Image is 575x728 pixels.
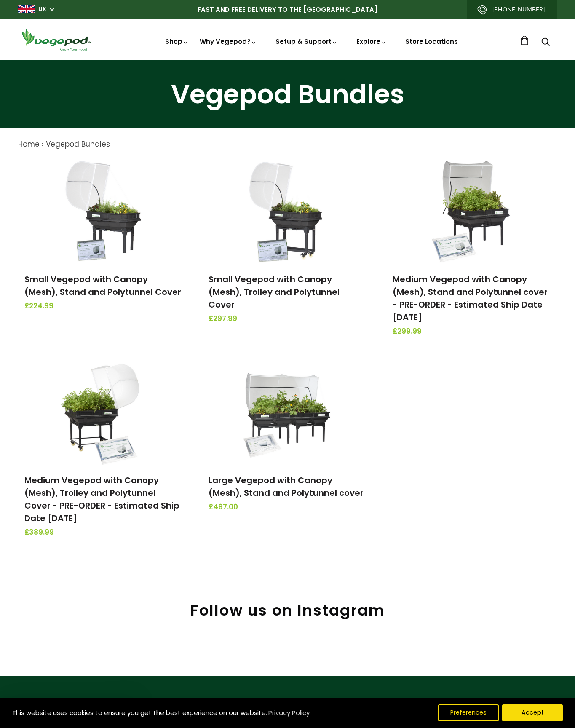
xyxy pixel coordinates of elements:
[59,158,147,264] img: Small Vegepod with Canopy (Mesh), Stand and Polytunnel Cover
[209,313,366,324] span: £297.99
[267,705,311,720] a: Privacy Policy (opens in a new tab)
[393,326,551,337] span: £299.99
[46,139,110,149] a: Vegepod Bundles
[243,158,332,264] img: Small Vegepod with Canopy (Mesh), Trolley and Polytunnel Cover
[356,37,387,46] a: Explore
[502,704,563,721] button: Accept
[18,139,40,149] a: Home
[42,139,44,149] span: ›
[209,502,366,513] span: £487.00
[59,359,147,465] img: Medium Vegepod with Canopy (Mesh), Trolley and Polytunnel Cover - PRE-ORDER - Estimated Ship Date...
[209,474,364,499] a: Large Vegepod with Canopy (Mesh), Stand and Polytunnel cover
[18,601,557,619] h2: Follow us on Instagram
[18,5,35,13] img: gb_large.png
[18,28,94,52] img: Vegepod
[541,38,550,47] a: Search
[24,273,181,298] a: Small Vegepod with Canopy (Mesh), Stand and Polytunnel Cover
[405,37,458,46] a: Store Locations
[165,37,189,46] a: Shop
[200,37,257,46] a: Why Vegepod?
[24,474,179,524] a: Medium Vegepod with Canopy (Mesh), Trolley and Polytunnel Cover - PRE-ORDER - Estimated Ship Date...
[11,81,564,107] h1: Vegepod Bundles
[24,527,182,538] span: £389.99
[393,273,548,323] a: Medium Vegepod with Canopy (Mesh), Stand and Polytunnel cover - PRE-ORDER - Estimated Ship Date [...
[428,158,516,264] img: Medium Vegepod with Canopy (Mesh), Stand and Polytunnel cover - PRE-ORDER - Estimated Ship Date A...
[12,708,267,717] span: This website uses cookies to ensure you get the best experience on our website.
[275,37,338,46] a: Setup & Support
[243,359,332,465] img: Large Vegepod with Canopy (Mesh), Stand and Polytunnel cover
[209,273,340,310] a: Small Vegepod with Canopy (Mesh), Trolley and Polytunnel Cover
[38,5,46,13] a: UK
[438,704,499,721] button: Preferences
[24,301,182,312] span: £224.99
[18,139,557,150] nav: breadcrumbs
